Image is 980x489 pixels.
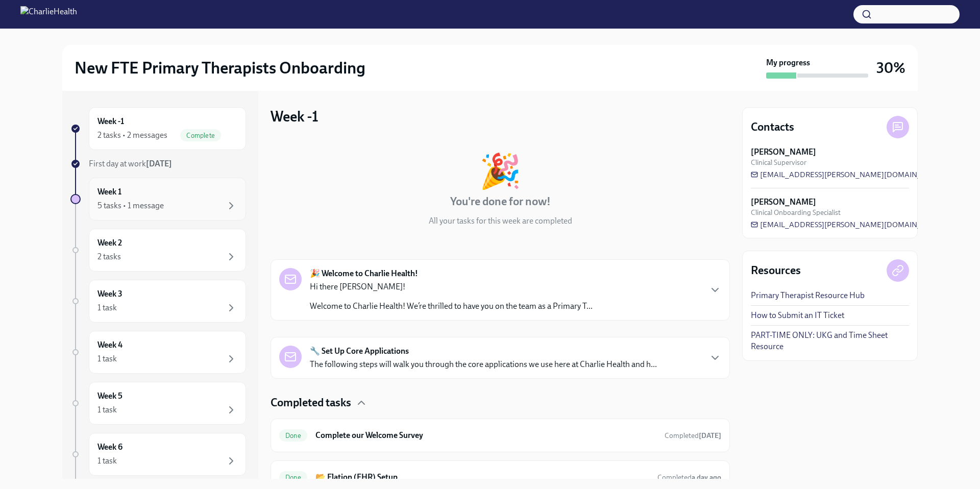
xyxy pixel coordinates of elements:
[97,404,117,415] div: 1 task
[97,116,124,127] h6: Week -1
[450,194,551,209] h4: You're done for now!
[279,474,307,481] span: Done
[751,169,946,180] a: [EMAIL_ADDRESS][PERSON_NAME][DOMAIN_NAME]
[70,433,246,476] a: Week 61 task
[279,432,307,439] span: Done
[751,158,806,167] span: Clinical Supervisor
[657,473,721,482] span: September 16th, 2025 11:50
[97,251,121,262] div: 2 tasks
[89,159,172,168] span: First day at work
[315,472,649,483] h6: 📂 Elation (EHR) Setup
[310,346,409,357] strong: 🔧 Set Up Core Applications
[70,331,246,374] a: Week 41 task
[751,146,816,158] strong: [PERSON_NAME]
[665,431,721,441] span: September 15th, 2025 10:29
[271,107,318,126] h3: Week -1
[315,430,656,441] h6: Complete our Welcome Survey
[751,263,801,278] h4: Resources
[751,310,844,321] a: How to Submit an IT Ticket
[665,431,721,440] span: Completed
[97,186,121,198] h6: Week 1
[751,119,794,135] h4: Contacts
[310,281,593,292] p: Hi there [PERSON_NAME]!
[766,57,810,68] strong: My progress
[97,130,167,141] div: 2 tasks • 2 messages
[70,280,246,323] a: Week 31 task
[97,455,117,467] div: 1 task
[271,395,730,410] div: Completed tasks
[751,330,909,352] a: PART-TIME ONLY: UKG and Time Sheet Resource
[876,59,905,77] h3: 30%
[180,132,221,139] span: Complete
[751,219,946,230] a: [EMAIL_ADDRESS][PERSON_NAME][DOMAIN_NAME]
[70,158,246,169] a: First day at work[DATE]
[97,302,117,313] div: 1 task
[751,290,865,301] a: Primary Therapist Resource Hub
[279,469,721,485] a: Done📂 Elation (EHR) SetupCompleteda day ago
[97,339,122,351] h6: Week 4
[310,301,593,312] p: Welcome to Charlie Health! We’re thrilled to have you on the team as a Primary T...
[751,197,816,208] strong: [PERSON_NAME]
[97,288,122,300] h6: Week 3
[692,473,721,482] strong: a day ago
[429,215,572,227] p: All your tasks for this week are completed
[97,200,164,211] div: 5 tasks • 1 message
[657,473,721,482] span: Completed
[97,353,117,364] div: 1 task
[271,395,351,410] h4: Completed tasks
[70,107,246,150] a: Week -12 tasks • 2 messagesComplete
[751,208,841,217] span: Clinical Onboarding Specialist
[97,390,122,402] h6: Week 5
[310,268,418,279] strong: 🎉 Welcome to Charlie Health!
[97,442,122,453] h6: Week 6
[146,159,172,168] strong: [DATE]
[70,382,246,425] a: Week 51 task
[279,427,721,444] a: DoneComplete our Welcome SurveyCompleted[DATE]
[70,229,246,272] a: Week 22 tasks
[479,154,521,188] div: 🎉
[699,431,721,440] strong: [DATE]
[97,237,122,249] h6: Week 2
[75,58,365,78] h2: New FTE Primary Therapists Onboarding
[70,178,246,221] a: Week 15 tasks • 1 message
[310,359,657,370] p: The following steps will walk you through the core applications we use here at Charlie Health and...
[20,6,77,22] img: CharlieHealth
